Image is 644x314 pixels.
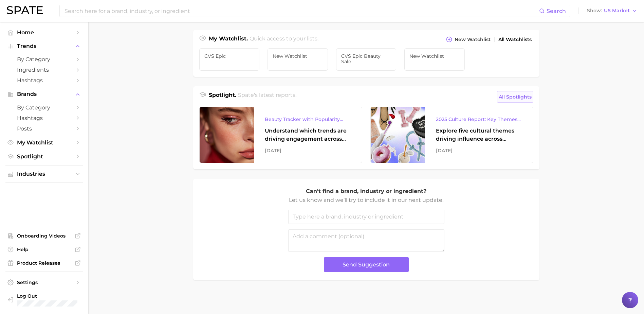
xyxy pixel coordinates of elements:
[5,27,83,38] a: Home
[5,113,83,123] a: Hashtags
[5,137,83,148] a: My Watchlist
[64,5,539,17] input: Search here for a brand, industry, or ingredient
[265,127,351,143] div: Understand which trends are driving engagement across platforms in the skin, hair, makeup, and fr...
[498,37,532,42] span: All Watchlists
[17,139,71,146] span: My Watchlist
[497,91,533,103] a: All Spotlights
[5,65,83,75] a: Ingredients
[17,153,71,160] span: Spotlight
[5,277,83,287] a: Settings
[7,6,43,14] img: SPATE
[17,91,71,97] span: Brands
[17,233,71,239] span: Onboarding Videos
[17,104,71,111] span: by Category
[5,244,83,255] a: Help
[404,48,465,71] a: New Watchlist
[497,35,533,44] a: All Watchlists
[5,123,83,134] a: Posts
[17,67,71,73] span: Ingredients
[204,53,255,59] span: CVS Epic
[288,187,444,196] p: Can't find a brand, industry or ingredient?
[547,8,566,14] span: Search
[499,93,532,101] span: All Spotlights
[409,53,460,59] span: New Watchlist
[17,115,71,121] span: Hashtags
[17,56,71,63] span: by Category
[336,48,397,71] a: CVS Epic Beauty Sale
[17,260,71,266] span: Product Releases
[5,231,83,241] a: Onboarding Videos
[250,35,318,44] h2: Quick access to your lists.
[585,6,639,15] button: ShowUS Market
[5,89,83,99] button: Brands
[199,48,260,71] a: CVS Epic
[238,91,296,103] h2: Spate's latest reports.
[17,29,71,36] span: Home
[288,196,444,205] p: Let us know and we’ll try to include it in our next update.
[17,293,84,299] span: Log Out
[370,107,533,163] a: 2025 Culture Report: Key Themes That Are Shaping Consumer DemandExplore five cultural themes driv...
[17,43,71,49] span: Trends
[5,102,83,113] a: by Category
[436,127,522,143] div: Explore five cultural themes driving influence across beauty, food, and pop culture.
[5,75,83,86] a: Hashtags
[341,53,391,64] span: CVS Epic Beauty Sale
[209,35,248,44] h1: My Watchlist.
[199,107,362,163] a: Beauty Tracker with Popularity IndexUnderstand which trends are driving engagement across platfor...
[265,146,351,155] div: [DATE]
[455,37,491,42] span: New Watchlist
[265,115,351,123] div: Beauty Tracker with Popularity Index
[324,257,409,272] button: Send Suggestion
[273,53,323,59] span: New Watchlist
[17,77,71,84] span: Hashtags
[268,48,328,71] a: New Watchlist
[17,246,71,252] span: Help
[5,258,83,268] a: Product Releases
[436,115,522,123] div: 2025 Culture Report: Key Themes That Are Shaping Consumer Demand
[17,279,71,285] span: Settings
[5,151,83,162] a: Spotlight
[5,169,83,179] button: Industries
[604,9,630,13] span: US Market
[444,35,492,44] button: New Watchlist
[5,291,83,309] a: Log out. Currently logged in with e-mail kathy.seremetis@loreal.com.
[5,41,83,51] button: Trends
[587,9,602,13] span: Show
[436,146,522,155] div: [DATE]
[209,91,236,103] h1: Spotlight.
[17,171,71,177] span: Industries
[17,125,71,132] span: Posts
[5,54,83,65] a: by Category
[288,210,444,224] input: Type here a brand, industry or ingredient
